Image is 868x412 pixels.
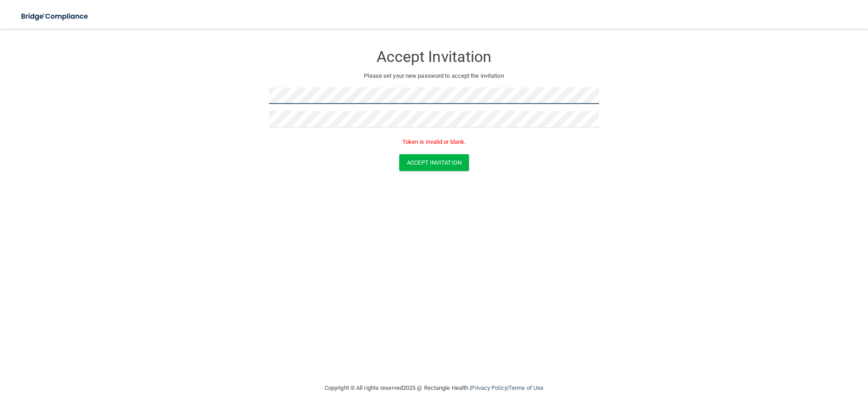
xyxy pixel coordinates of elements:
h3: Accept Invitation [269,48,599,65]
img: bridge_compliance_login_screen.278c3ca4.svg [14,7,97,26]
a: Privacy Policy [471,384,507,391]
div: Copyright © All rights reserved 2025 @ Rectangle Health | | [269,374,599,403]
p: Token is invalid or blank. [269,137,599,147]
a: Terms of Use [509,384,543,391]
p: Please set your new password to accept the invitation [276,71,592,81]
button: Accept Invitation [399,154,469,171]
